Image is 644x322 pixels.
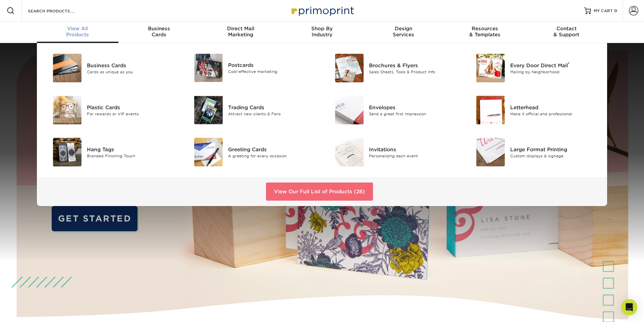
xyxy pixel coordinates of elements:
[45,51,176,85] a: Business Cards Business Cards Cards as unique as you
[444,22,526,43] a: Resources& Templates
[186,135,317,169] a: Greeting Cards Greeting Cards A greeting for every occasion
[281,26,363,32] span: Shop By
[194,54,223,82] img: Postcards
[266,183,373,201] a: View Our Full List of Products (28)
[87,69,176,75] div: Cards as unique as you
[510,62,599,69] div: Every Door Direct Mail
[363,26,444,38] div: Services
[37,22,118,43] a: View AllProducts
[369,111,458,117] div: Send a great first impression
[335,96,364,124] img: Envelopes
[194,96,223,124] img: Trading Cards
[526,26,607,32] span: Contact
[327,93,458,127] a: Envelopes Envelopes Send a great first impression
[45,93,176,127] a: Plastic Cards Plastic Cards For rewards or VIP events
[369,153,458,159] div: Personalizing each event
[228,69,317,75] div: Cost-effective marketing
[27,7,93,15] input: SEARCH PRODUCTS.....
[510,146,599,153] div: Large Format Printing
[87,104,176,111] div: Plastic Cards
[37,26,118,32] span: View All
[363,26,444,32] span: Design
[53,54,82,82] img: Business Cards
[118,26,200,38] div: Cards
[87,146,176,153] div: Hang Tags
[45,135,176,169] a: Hang Tags Hang Tags Branded Finishing Touch
[526,26,607,38] div: & Support
[476,138,505,166] img: Large Format Printing
[200,26,281,32] span: Direct Mail
[186,93,317,127] a: Trading Cards Trading Cards Attract new clients & Fans
[118,22,200,43] a: BusinessCards
[194,138,223,166] img: Greeting Cards
[594,8,613,14] span: MY CART
[510,153,599,159] div: Custom displays & signage
[228,111,317,117] div: Attract new clients & Fans
[468,51,599,85] a: Every Door Direct Mail Every Door Direct Mail® Mailing by Neighborhood
[335,54,364,82] img: Brochures & Flyers
[281,22,363,43] a: Shop ByIndustry
[288,3,356,18] img: Primoprint
[510,69,599,75] div: Mailing by Neighborhood
[37,26,118,38] div: Products
[476,96,505,124] img: Letterhead
[228,104,317,111] div: Trading Cards
[200,26,281,38] div: Marketing
[87,153,176,159] div: Branded Finishing Touch
[53,138,82,166] img: Hang Tags
[327,51,458,85] a: Brochures & Flyers Brochures & Flyers Sales Sheets, Tools & Product Info
[476,54,505,82] img: Every Door Direct Mail
[510,111,599,117] div: Make it official and professional
[327,135,458,169] a: Invitations Invitations Personalizing each event
[468,93,599,127] a: Letterhead Letterhead Make it official and professional
[526,22,607,43] a: Contact& Support
[369,104,458,111] div: Envelopes
[87,111,176,117] div: For rewards or VIP events
[228,153,317,159] div: A greeting for every occasion
[281,26,363,38] div: Industry
[228,146,317,153] div: Greeting Cards
[369,146,458,153] div: Invitations
[614,8,617,13] span: 0
[200,22,281,43] a: Direct MailMarketing
[118,26,200,32] span: Business
[468,135,599,169] a: Large Format Printing Large Format Printing Custom displays & signage
[444,26,526,38] div: & Templates
[444,26,526,32] span: Resources
[335,138,364,166] img: Invitations
[621,299,637,315] div: Open Intercom Messenger
[363,22,444,43] a: DesignServices
[228,62,317,69] div: Postcards
[369,69,458,75] div: Sales Sheets, Tools & Product Info
[87,62,176,69] div: Business Cards
[510,104,599,111] div: Letterhead
[186,51,317,85] a: Postcards Postcards Cost-effective marketing
[53,96,82,124] img: Plastic Cards
[369,62,458,69] div: Brochures & Flyers
[568,62,570,66] sup: ®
